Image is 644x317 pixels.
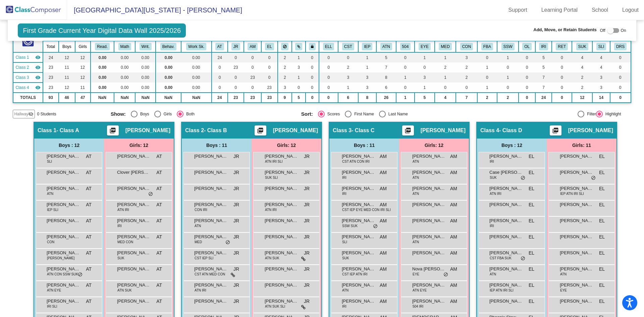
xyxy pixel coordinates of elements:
[292,62,306,72] td: 3
[592,93,610,103] td: 14
[552,93,572,103] td: 0
[376,93,396,103] td: 26
[358,52,376,62] td: 1
[456,72,477,83] td: 2
[617,5,644,15] a: Logout
[135,52,156,62] td: 0.00
[140,43,152,50] button: Writ.
[265,159,283,164] span: ATN IRI SLI
[244,52,261,62] td: 0
[75,93,91,103] td: 47
[261,72,277,83] td: 0
[415,62,435,72] td: 0
[435,93,456,103] td: 4
[592,52,610,62] td: 4
[28,111,34,117] mat-icon: visibility_off
[572,93,592,103] td: 12
[342,153,375,160] span: [PERSON_NAME]
[273,127,318,134] span: [PERSON_NAME]
[212,72,228,83] td: 0
[603,111,621,117] div: Highlight
[535,93,552,103] td: 24
[325,111,340,117] div: Scores
[185,127,204,134] span: Class 2
[75,52,91,62] td: 12
[552,41,572,52] th: Retained
[435,83,456,93] td: 0
[610,62,631,72] td: 0
[43,41,59,52] th: Total
[477,52,497,62] td: 0
[181,93,212,103] td: NaN
[59,93,75,103] td: 46
[15,85,29,91] span: Class 4
[135,72,156,83] td: 0.00
[592,83,610,93] td: 3
[338,62,358,72] td: 2
[35,55,41,60] mat-icon: visibility
[156,169,162,176] span: AT
[43,93,59,103] td: 93
[439,43,451,50] button: MED
[435,62,456,72] td: 2
[91,72,114,83] td: 0.00
[255,125,266,136] button: Print Students Details
[67,5,242,15] span: [GEOGRAPHIC_DATA][US_STATE] - [PERSON_NAME]
[265,169,298,176] span: [PERSON_NAME]
[396,83,415,93] td: 0
[135,83,156,93] td: 0.00
[610,93,631,103] td: 0
[233,153,239,160] span: JR
[519,72,535,83] td: 0
[306,83,319,93] td: 0
[529,153,534,160] span: EL
[91,83,114,93] td: 0.00
[135,62,156,72] td: 0.00
[186,43,206,50] button: Work Sk.
[15,54,29,60] span: Class 1
[34,139,104,152] div: Boys : 12
[450,153,457,160] span: AM
[183,111,195,117] div: Both
[610,52,631,62] td: 0
[412,153,446,160] span: [PERSON_NAME]
[278,52,292,62] td: 2
[161,111,172,117] div: Girls
[610,72,631,83] td: 0
[481,43,493,50] button: FBA
[278,41,292,52] th: Keep away students
[117,169,151,176] span: Clover [PERSON_NAME]
[15,74,29,81] span: Class 3
[535,41,552,52] th: IRIP
[181,62,212,72] td: 0.00
[362,43,372,50] button: IEP
[13,72,43,83] td: Allison Mielock - Class C
[111,111,296,117] mat-radio-group: Select an option
[572,83,592,93] td: 2
[519,41,535,52] th: Online Student
[519,52,535,62] td: 0
[338,52,358,62] td: 0
[552,62,572,72] td: 0
[536,5,583,15] a: Learning Portal
[497,93,519,103] td: 2
[75,41,91,52] th: Girls
[306,62,319,72] td: 0
[358,72,376,83] td: 3
[490,159,494,164] span: IRI
[396,41,415,52] th: 504 Plan
[248,43,258,50] button: AM
[358,62,376,72] td: 1
[497,52,519,62] td: 1
[497,72,519,83] td: 1
[261,52,277,62] td: 0
[533,27,597,33] span: Add, Move, or Retain Students
[396,93,415,103] td: 1
[306,52,319,62] td: 0
[59,52,75,62] td: 12
[621,28,626,34] span: On
[552,83,572,93] td: 0
[358,93,376,103] td: 8
[551,127,559,137] mat-icon: picture_as_pdf
[244,93,261,103] td: 23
